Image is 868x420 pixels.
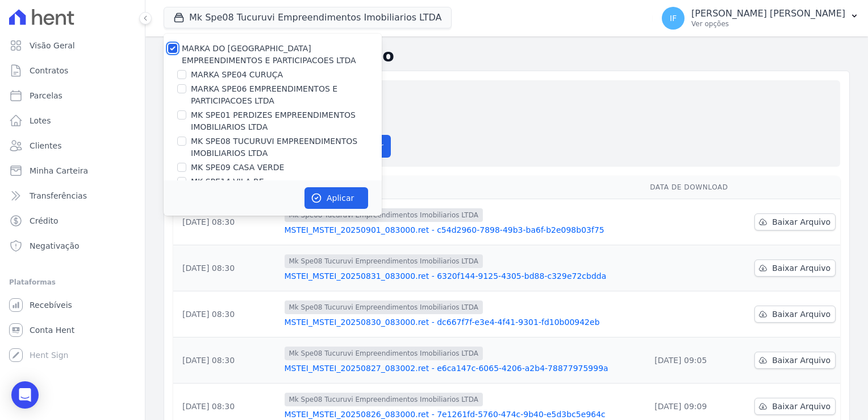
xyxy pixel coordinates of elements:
label: MK SPE09 CASA VERDE [191,162,284,174]
button: Mk Spe08 Tucuruvi Empreendimentos Imobiliarios LTDA [164,7,452,28]
span: Mk Spe08 Tucuruvi Empreendimentos Imobiliarios LTDA [285,393,483,406]
span: Baixar Arquivo [772,262,831,274]
span: Negativação [30,240,80,252]
a: Contratos [5,59,140,82]
label: MK SPE08 TUCURUVI EMPREENDIMENTOS IMOBILIARIOS LTDA [191,135,382,159]
span: Recebíveis [30,299,72,311]
a: MSTEI_MSTEI_20250826_083000.ret - 7e1261fd-5760-474c-9b40-e5d3bc5e964c [285,409,641,420]
a: MSTEI_MSTEI_20250830_083000.ret - dc667f7f-e3e4-4f41-9301-fd10b00942eb [285,316,641,328]
span: Clientes [30,140,61,151]
label: MK SPE14 VILA RE [191,176,264,188]
td: [DATE] 08:30 [173,291,280,337]
label: MARKA SPE06 EMPREENDIMENTOS E PARTICIPACOES LTDA [191,83,382,107]
label: MK SPE01 PERDIZES EMPREENDIMENTOS IMOBILIARIOS LTDA [191,109,382,133]
td: [DATE] 08:30 [173,199,280,245]
p: [PERSON_NAME] [PERSON_NAME] [691,8,845,19]
span: Crédito [30,215,59,227]
a: Lotes [5,109,140,132]
a: Crédito [5,209,140,232]
h2: Exportações de Retorno [164,46,850,66]
span: IF [670,14,677,22]
span: Mk Spe08 Tucuruvi Empreendimentos Imobiliarios LTDA [285,254,483,268]
label: MARKA DO [GEOGRAPHIC_DATA] EMPREENDIMENTOS E PARTICIPACOES LTDA [182,44,356,65]
span: Conta Hent [30,324,74,336]
a: Visão Geral [5,34,140,57]
th: Arquivo [280,176,646,199]
div: Plataformas [9,275,136,289]
a: Transferências [5,184,140,207]
span: Visão Geral [30,40,75,51]
a: Recebíveis [5,294,140,316]
a: Negativação [5,234,140,257]
button: Aplicar [304,187,368,209]
span: Lotes [30,115,51,126]
a: Clientes [5,134,140,157]
a: Baixar Arquivo [754,306,836,323]
a: Conta Hent [5,319,140,341]
button: IF [PERSON_NAME] [PERSON_NAME] Ver opções [653,2,868,34]
a: Baixar Arquivo [754,398,836,415]
span: Contratos [30,65,68,76]
span: Transferências [30,190,87,201]
p: Ver opções [691,19,845,28]
a: MSTEI_MSTEI_20250831_083000.ret - 6320f144-9125-4305-bd88-c329e72cbdda [285,270,641,282]
td: [DATE] 08:30 [173,337,280,384]
a: Baixar Arquivo [754,260,836,277]
span: Mk Spe08 Tucuruvi Empreendimentos Imobiliarios LTDA [285,347,483,360]
span: Mk Spe08 Tucuruvi Empreendimentos Imobiliarios LTDA [285,208,483,222]
td: [DATE] 09:05 [645,337,741,384]
div: Open Intercom Messenger [11,381,39,409]
a: Baixar Arquivo [754,213,836,230]
span: Baixar Arquivo [772,308,831,320]
span: Baixar Arquivo [772,401,831,412]
a: MSTEI_MSTEI_20250901_083000.ret - c54d2960-7898-49b3-ba6f-b2e098b03f75 [285,224,641,236]
a: Baixar Arquivo [754,352,836,369]
td: [DATE] 08:30 [173,245,280,291]
span: Baixar Arquivo [772,216,831,228]
a: Parcelas [5,84,140,107]
span: Baixar Arquivo [772,355,831,366]
span: Mk Spe08 Tucuruvi Empreendimentos Imobiliarios LTDA [285,300,483,314]
a: MSTEI_MSTEI_20250827_083002.ret - e6ca147c-6065-4206-a2b4-78877975999a [285,363,641,374]
label: MARKA SPE04 CURUÇA [191,69,283,81]
span: Minha Carteira [30,165,88,176]
a: Minha Carteira [5,159,140,182]
span: Parcelas [30,90,62,101]
th: Data de Download [645,176,741,199]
